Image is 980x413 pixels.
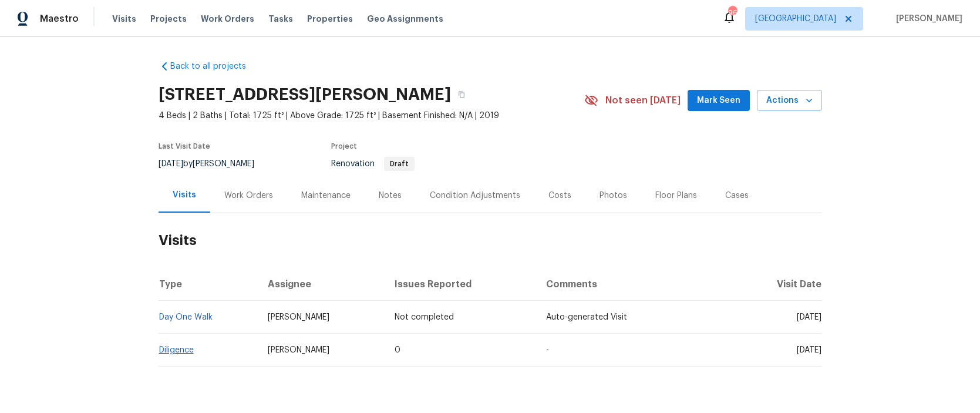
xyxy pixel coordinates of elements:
[331,160,415,168] span: Renovation
[40,13,79,25] span: Maestro
[451,84,472,105] button: Copy Address
[537,268,736,301] th: Comments
[385,160,413,167] span: Draft
[201,13,254,25] span: Work Orders
[728,7,736,19] div: 96
[268,313,329,321] span: [PERSON_NAME]
[430,190,520,202] div: Condition Adjustments
[367,13,443,25] span: Geo Assignments
[159,110,584,122] span: 4 Beds | 2 Baths | Total: 1725 ft² | Above Grade: 1725 ft² | Basement Finished: N/A | 2019
[379,190,402,202] div: Notes
[548,190,571,202] div: Costs
[159,346,194,354] a: Diligence
[173,189,196,201] div: Visits
[797,313,821,321] span: [DATE]
[112,13,136,25] span: Visits
[725,190,749,202] div: Cases
[159,89,451,100] h2: [STREET_ADDRESS][PERSON_NAME]
[736,268,822,301] th: Visit Date
[891,13,962,25] span: [PERSON_NAME]
[395,313,454,321] span: Not completed
[159,313,213,321] a: Day One Walk
[546,346,549,354] span: -
[258,268,385,301] th: Assignee
[159,213,822,268] h2: Visits
[159,61,271,72] a: Back to all projects
[546,313,627,321] span: Auto-generated Visit
[697,93,740,108] span: Mark Seen
[268,15,293,23] span: Tasks
[655,190,697,202] div: Floor Plans
[159,160,183,168] span: [DATE]
[268,346,329,354] span: [PERSON_NAME]
[600,190,627,202] div: Photos
[605,95,681,106] span: Not seen [DATE]
[757,90,822,112] button: Actions
[224,190,273,202] div: Work Orders
[395,346,400,354] span: 0
[307,13,353,25] span: Properties
[159,157,268,171] div: by [PERSON_NAME]
[159,268,259,301] th: Type
[797,346,821,354] span: [DATE]
[688,90,750,112] button: Mark Seen
[331,143,357,150] span: Project
[755,13,836,25] span: [GEOGRAPHIC_DATA]
[766,93,813,108] span: Actions
[159,143,210,150] span: Last Visit Date
[385,268,536,301] th: Issues Reported
[301,190,351,202] div: Maintenance
[150,13,187,25] span: Projects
